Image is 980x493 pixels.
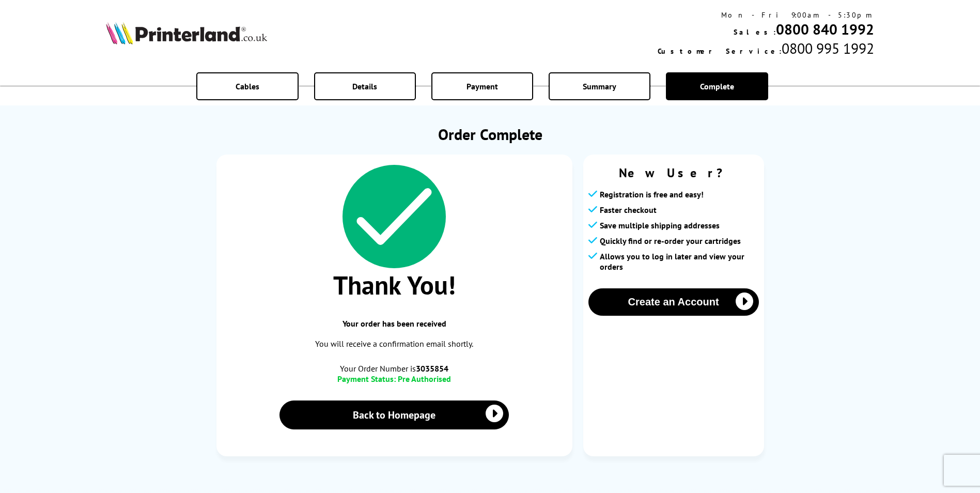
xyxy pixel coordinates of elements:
span: Sales: [734,27,776,37]
span: Summary [583,81,616,91]
span: Allows you to log in later and view your orders [600,251,759,272]
div: Mon - Fri 9:00am - 5:30pm [658,10,874,20]
span: Customer Service: [658,47,782,56]
span: Faster checkout [600,205,657,215]
span: Your order has been received [227,318,562,329]
span: 0800 995 1992 [782,39,874,58]
span: Complete [700,81,734,91]
span: Payment Status: [337,374,396,384]
span: Save multiple shipping addresses [600,220,720,230]
span: Pre Authorised [398,374,451,384]
span: Registration is free and easy! [600,189,704,199]
img: Printerland Logo [106,22,267,44]
span: Quickly find or re-order your cartridges [600,236,741,246]
span: Details [352,81,377,91]
a: Back to Homepage [279,400,509,429]
span: Payment [466,81,498,91]
p: You will receive a confirmation email shortly. [227,337,562,351]
b: 3035854 [416,363,448,374]
button: Create an Account [588,288,759,316]
span: Thank You! [227,268,562,302]
span: Cables [236,81,259,91]
span: New User? [588,165,759,181]
span: Your Order Number is [227,363,562,374]
a: 0800 840 1992 [776,20,874,39]
h1: Order Complete [216,124,764,144]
